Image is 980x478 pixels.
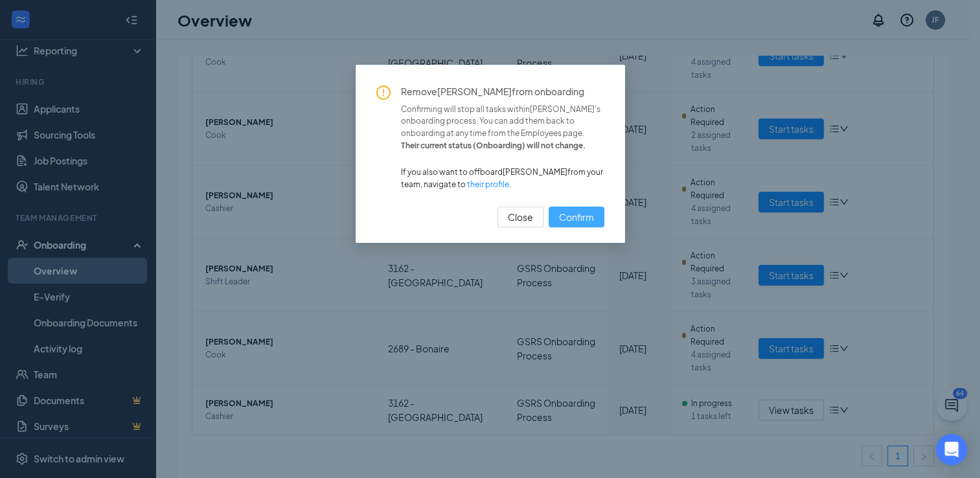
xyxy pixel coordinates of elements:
[401,85,604,98] span: Remove [PERSON_NAME] from onboarding
[549,207,604,227] button: Confirm
[467,179,509,189] a: their profile
[401,166,604,191] span: If you also want to offboard [PERSON_NAME] from your team, navigate to .
[936,434,967,465] div: Open Intercom Messenger
[559,210,594,224] span: Confirm
[497,207,543,227] button: Close
[401,104,604,141] span: Confirming will stop all tasks within [PERSON_NAME] 's onboarding process. You can add them back ...
[401,140,604,152] span: Their current status ( Onboarding ) will not change.
[376,85,391,100] span: exclamation-circle
[508,210,533,224] span: Close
